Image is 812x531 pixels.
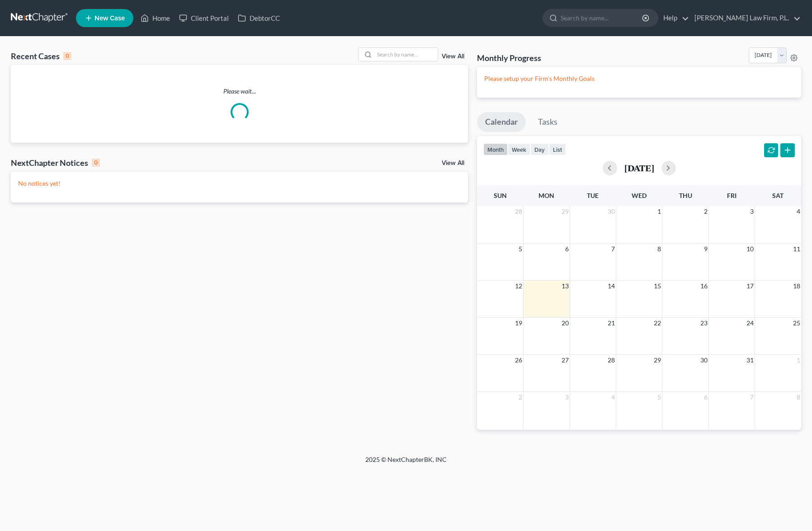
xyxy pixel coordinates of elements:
[518,244,523,254] span: 5
[607,318,616,329] span: 21
[610,244,616,254] span: 7
[11,87,468,96] p: Please wait...
[63,52,71,60] div: 0
[94,15,125,22] span: New Case
[679,192,692,199] span: Thu
[656,244,662,254] span: 8
[538,192,554,199] span: Mon
[653,355,662,366] span: 29
[148,455,664,471] div: 2025 © NextChapterBK, INC
[792,281,801,291] span: 18
[656,392,662,403] span: 5
[136,10,175,26] a: Home
[632,192,647,199] span: Wed
[508,143,530,155] button: week
[561,206,570,217] span: 29
[11,51,71,61] div: Recent Cases
[514,318,523,329] span: 19
[587,192,599,199] span: Tue
[477,52,541,63] h3: Monthly Progress
[11,157,100,168] div: NextChapter Notices
[703,392,708,403] span: 6
[494,192,507,199] span: Sun
[699,318,708,329] span: 23
[561,281,570,291] span: 13
[749,206,755,217] span: 3
[659,10,689,26] a: Help
[699,355,708,366] span: 30
[796,206,801,217] span: 4
[749,392,755,403] span: 7
[607,281,616,291] span: 14
[561,318,570,329] span: 20
[656,206,662,217] span: 1
[484,74,794,83] p: Please setup your Firm's Monthly Goals
[518,392,523,403] span: 2
[624,163,654,173] h2: [DATE]
[561,355,570,366] span: 27
[610,392,616,403] span: 4
[746,318,755,329] span: 24
[796,355,801,366] span: 1
[703,244,708,254] span: 9
[607,206,616,217] span: 30
[796,392,801,403] span: 8
[374,48,438,61] input: Search by name...
[699,281,708,291] span: 16
[690,10,801,26] a: [PERSON_NAME] Law Firm, P.L.
[549,143,566,155] button: list
[514,281,523,291] span: 12
[792,244,801,254] span: 11
[703,206,708,217] span: 2
[442,53,464,60] a: View All
[175,10,233,26] a: Client Portal
[772,192,784,199] span: Sat
[653,318,662,329] span: 22
[564,244,570,254] span: 6
[442,160,464,166] a: View All
[746,244,755,254] span: 10
[530,143,549,155] button: day
[653,281,662,291] span: 15
[727,192,736,199] span: Fri
[746,355,755,366] span: 31
[792,318,801,329] span: 25
[607,355,616,366] span: 28
[514,355,523,366] span: 26
[514,206,523,217] span: 28
[477,112,526,132] a: Calendar
[233,10,284,26] a: DebtorCC
[561,9,643,26] input: Search by name...
[18,179,461,188] p: No notices yet!
[92,159,100,167] div: 0
[564,392,570,403] span: 3
[483,143,508,155] button: month
[530,112,566,132] a: Tasks
[746,281,755,291] span: 17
